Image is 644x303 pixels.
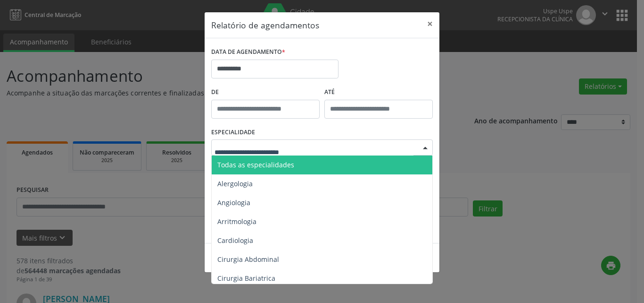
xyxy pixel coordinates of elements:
[217,236,253,245] span: Cardiologia
[324,85,433,100] label: ATÉ
[211,45,285,60] label: DATA DE AGENDAMENTO
[211,85,320,100] label: De
[217,179,253,188] span: Alergologia
[217,255,279,264] span: Cirurgia Abdominal
[217,274,275,283] span: Cirurgia Bariatrica
[211,125,255,140] label: ESPECIALIDADE
[421,12,439,35] button: Close
[217,217,256,226] span: Arritmologia
[211,19,319,31] h5: Relatório de agendamentos
[217,198,250,207] span: Angiologia
[217,160,294,169] span: Todas as especialidades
